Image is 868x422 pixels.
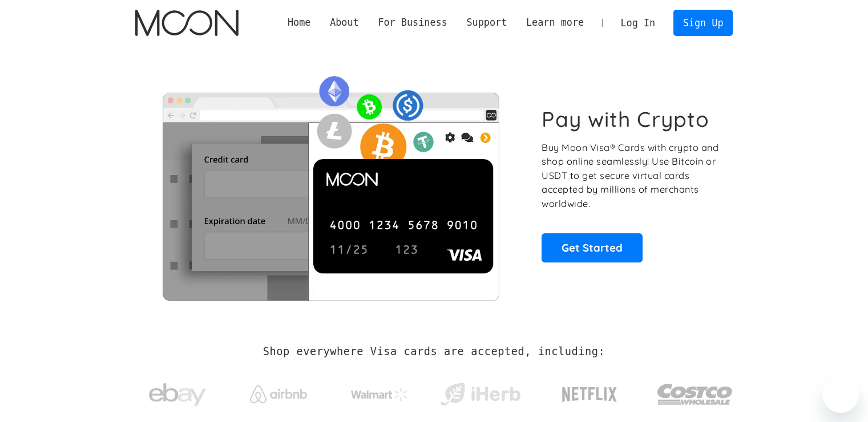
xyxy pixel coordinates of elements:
[263,345,605,358] h2: Shop everywhere Visa cards are accepted, including:
[466,15,507,30] div: Support
[561,380,618,409] img: Netflix
[236,374,321,409] a: Airbnb
[457,15,516,30] div: Support
[657,373,733,416] img: Costco
[542,141,720,211] p: Buy Moon Visa® Cards with crypto and shop online seamlessly! Use Bitcoin or USDT to get secure vi...
[516,15,594,30] div: Learn more
[539,369,641,415] a: Netflix
[278,15,320,30] a: Home
[673,10,733,35] a: Sign Up
[611,10,665,35] a: Log In
[135,365,220,419] a: ebay
[135,10,239,36] a: home
[526,15,584,30] div: Learn more
[337,376,422,407] a: Walmart
[378,15,447,30] div: For Business
[438,380,523,409] img: iHerb
[542,233,643,262] a: Get Started
[320,15,368,30] div: About
[250,385,307,403] img: Airbnb
[657,361,733,421] a: Costco
[149,377,206,413] img: ebay
[330,15,359,30] div: About
[135,10,239,36] img: Moon Logo
[351,388,408,401] img: Walmart
[369,15,457,30] div: For Business
[135,68,526,300] img: Moon Cards let you spend your crypto anywhere Visa is accepted.
[822,376,859,413] iframe: Button to launch messaging window
[438,368,523,415] a: iHerb
[542,106,709,132] h1: Pay with Crypto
